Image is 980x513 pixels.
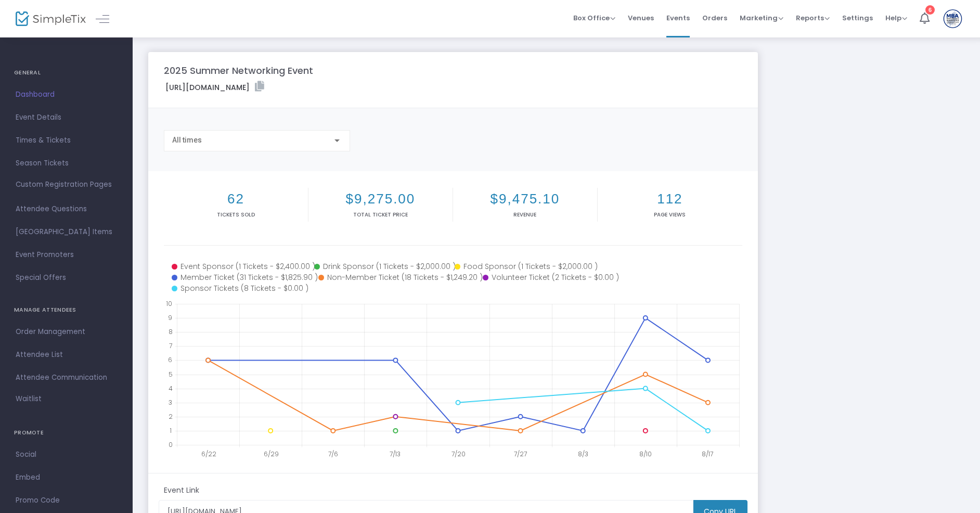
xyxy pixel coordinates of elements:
span: Social [16,448,117,461]
span: Waitlist [16,394,42,404]
span: [GEOGRAPHIC_DATA] Items [16,225,117,239]
span: Promo Code [16,494,117,507]
h4: MANAGE ATTENDEES [14,300,119,320]
span: Orders [702,5,727,31]
span: Reports [796,13,830,23]
span: Order Management [16,325,117,339]
span: Attendee Communication [16,371,117,384]
m-panel-title: 2025 Summer Networking Event [164,63,313,78]
text: 3 [169,397,172,406]
m-panel-subtitle: Event Link [164,485,199,496]
span: Embed [16,471,117,484]
span: Times & Tickets [16,134,117,147]
h2: $9,275.00 [311,191,450,207]
h2: $9,475.10 [455,191,595,207]
text: 8/10 [639,450,652,458]
p: Page Views [600,211,740,219]
span: Attendee Questions [16,202,117,216]
text: 8/17 [702,450,713,458]
span: Event Promoters [16,248,117,262]
h2: 62 [166,191,306,207]
text: 10 [166,299,172,308]
span: Venues [628,5,654,31]
text: 8 [169,327,173,336]
text: 6/29 [264,450,279,458]
span: Attendee List [16,348,117,362]
h4: PROMOTE [14,422,119,443]
div: 6 [925,5,935,15]
text: 7 [169,341,172,350]
p: Tickets sold [166,211,306,219]
span: Event Details [16,111,117,124]
text: 9 [168,313,172,322]
text: 7/13 [390,450,401,458]
span: Dashboard [16,88,117,101]
text: 4 [169,383,173,392]
text: 7/27 [514,450,527,458]
text: 6/22 [201,450,216,458]
p: Total Ticket Price [311,211,450,219]
text: 1 [170,426,172,434]
span: Settings [842,5,873,31]
text: 6 [168,355,172,364]
span: Season Tickets [16,157,117,170]
text: 2 [169,412,173,420]
label: [URL][DOMAIN_NAME] [165,81,264,93]
span: Events [666,5,690,31]
text: 7/20 [452,450,466,458]
span: Box Office [573,13,615,23]
span: Marketing [740,13,783,23]
span: Special Offers [16,271,117,285]
h4: GENERAL [14,62,119,83]
span: Custom Registration Pages [16,179,112,190]
span: Help [885,13,907,23]
p: Revenue [455,211,595,219]
h2: 112 [600,191,740,207]
text: 5 [169,369,173,378]
text: 0 [169,440,173,449]
text: 8/3 [578,450,588,458]
text: 7/6 [328,450,338,458]
span: All times [172,136,202,144]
